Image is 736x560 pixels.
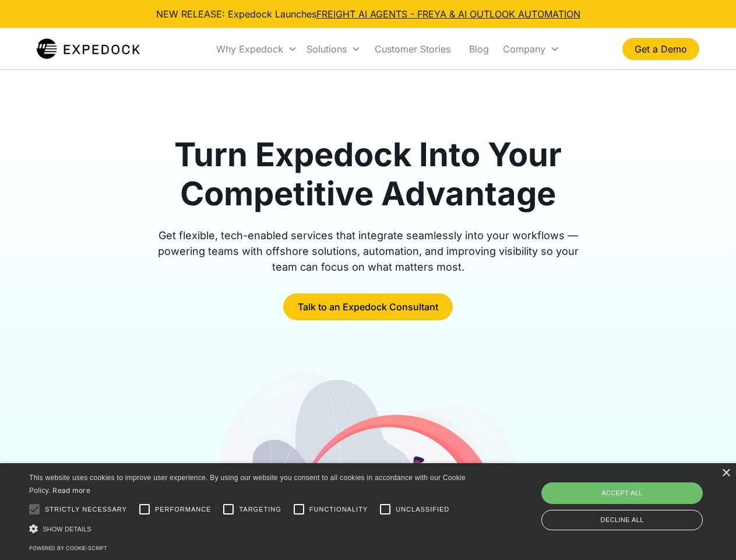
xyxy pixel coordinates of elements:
[29,474,466,495] span: This website uses cookies to improve user experience. By using our website you consent to all coo...
[37,37,140,61] a: home
[29,523,470,535] div: Show details
[622,38,699,60] a: Get a Demo
[283,293,453,320] a: Talk to an Expedock Consultant
[498,29,564,69] div: Company
[43,526,91,533] span: Show details
[307,43,347,55] div: Solutions
[316,8,580,20] a: FREIGHT AI AGENTS - FREYA & AI OUTLOOK AUTOMATION
[52,486,90,495] a: Read more
[216,43,283,55] div: Why Expedock
[396,505,449,514] span: Unclassified
[239,505,281,514] span: Targeting
[302,29,365,69] div: Solutions
[365,29,460,69] a: Customer Stories
[145,228,592,275] div: Get flexible, tech-enabled services that integrate seamlessly into your workflows — powering team...
[29,545,107,551] a: Powered by cookie-script
[460,29,498,69] a: Blog
[145,135,592,213] h1: Turn Expedock Into Your Competitive Advantage
[37,37,140,61] img: Expedock Logo
[45,505,127,514] span: Strictly necessary
[542,434,736,560] iframe: Chat Widget
[503,43,545,55] div: Company
[309,505,368,514] span: Functionality
[212,29,302,69] div: Why Expedock
[156,7,580,21] div: NEW RELEASE: Expedock Launches
[155,505,212,514] span: Performance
